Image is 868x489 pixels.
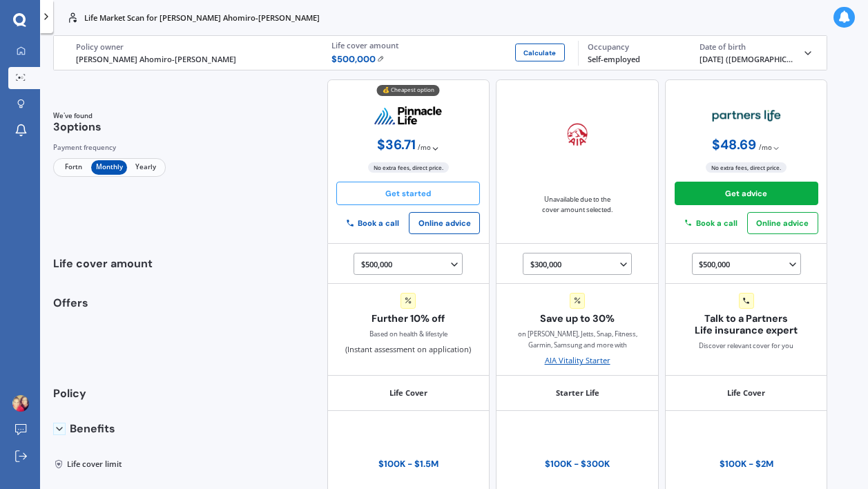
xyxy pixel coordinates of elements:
[53,447,173,482] div: Life cover limit
[372,313,445,325] span: Further 10% off
[515,44,565,61] button: Calculate
[759,142,772,153] span: / mo
[53,119,102,134] span: 3 options
[522,195,633,215] span: Unavailable due to the cover amount selected.
[747,212,818,234] button: Online advice
[545,459,610,470] div: $100K - $300K
[53,142,166,153] div: Payment frequency
[374,106,443,125] img: pinnacle.webp
[336,214,409,232] button: Book a call
[66,11,79,24] img: life.f720d6a2d7cdcd3ad642.svg
[76,54,314,66] div: [PERSON_NAME] Ahomiro-[PERSON_NAME]
[665,376,827,411] div: Life Cover
[675,313,818,336] span: Talk to a Partners Life insurance expert
[368,162,449,173] span: No extra fees, direct price.
[53,244,173,285] div: Life cover amount
[712,109,781,122] img: partners-life.webp
[53,111,102,121] span: We've found
[699,258,798,271] div: $500,000
[361,258,460,271] div: $500,000
[675,214,747,232] button: Book a call
[496,376,658,411] div: Starter Life
[712,137,756,153] span: $ 48.69
[545,355,610,366] div: AIA Vitality Starter
[91,160,127,175] span: Monthly
[377,85,440,96] div: 💰 Cheapest option
[530,258,629,271] div: $300,000
[345,293,471,355] div: (Instant assessment on application)
[336,182,480,205] button: Get started
[700,54,794,66] div: [DATE] ([DEMOGRAPHIC_DATA].)
[369,329,447,340] div: Based on health & lifestyle
[53,459,64,470] img: Life cover limit
[588,54,682,66] div: Self-employed
[377,55,384,62] img: Edit
[505,329,649,351] span: on [PERSON_NAME], Jetts, Snap, Fitness, Garmin, Samsung and more with
[378,459,438,470] div: $100K - $1.5M
[540,313,615,325] span: Save up to 30%
[706,162,787,173] span: No extra fees, direct price.
[675,182,818,205] button: Get advice
[327,376,490,411] div: Life Cover
[55,160,91,175] span: Fortn
[84,12,320,23] p: Life Market Scan for [PERSON_NAME] Ahomiro-[PERSON_NAME]
[127,160,163,175] span: Yearly
[720,459,773,470] div: $100K - $2M
[12,395,29,412] img: ACg8ocIrdig5mEBVavlxpcwIdEeROL1c7-viVUdcYhhhTkqrUkkTybNN=s96-c
[409,212,480,234] button: Online advice
[699,341,793,352] span: Discover relevant cover for you
[567,123,588,146] img: aia.webp
[331,52,385,66] span: $ 500,000
[700,42,794,52] div: Date of birth
[377,137,416,153] span: $ 36.71
[53,376,173,411] div: Policy
[331,41,569,50] div: Life cover amount
[53,298,173,376] div: Offers
[418,142,431,153] span: / mo
[53,411,173,446] div: Benefits
[588,42,682,52] div: Occupancy
[76,42,314,52] div: Policy owner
